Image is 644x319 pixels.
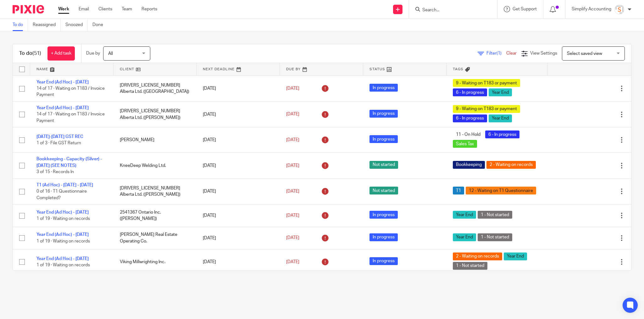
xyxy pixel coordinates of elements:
[478,233,512,241] span: 1 - Not started
[36,86,105,97] span: 14 of 17 · Waiting on T183 / Invoice Payment
[197,153,280,178] td: [DATE]
[36,210,89,215] a: Year End (Ad Hoc) - [DATE]
[36,112,105,123] span: 14 of 17 · Waiting on T183 / Invoice Payment
[19,50,41,57] h1: To do
[65,19,88,31] a: Snoozed
[453,253,502,260] span: 2 - Waiting on records
[197,76,280,101] td: [DATE]
[614,4,625,14] img: Screenshot%202023-11-29%20141159.png
[58,6,69,12] a: Work
[36,232,89,237] a: Year End (Ad Hoc) - [DATE]
[197,101,280,127] td: [DATE]
[286,138,299,142] span: [DATE]
[36,106,89,110] a: Year End (Ad Hoc) - [DATE]
[489,88,512,96] span: Year End
[453,211,476,219] span: Year End
[36,257,89,261] a: Year End (Ad Hoc) - [DATE]
[36,183,93,187] a: T1 (Ad Hoc) - [DATE] - [DATE]
[86,50,100,56] p: Due by
[32,51,41,56] span: (51)
[453,262,487,270] span: 1 - Not started
[13,5,44,13] img: Pixie
[286,189,299,194] span: [DATE]
[114,205,197,227] td: 2541367 Ontario Inc. ([PERSON_NAME])
[197,178,280,204] td: [DATE]
[286,236,299,240] span: [DATE]
[142,6,157,12] a: Reports
[98,6,112,12] a: Clients
[513,7,537,11] span: Get Support
[453,67,464,71] span: Tags
[453,79,520,87] span: 9 - Waiting on T183 or payment
[36,263,90,267] span: 1 of 19 · Waiting on records
[506,51,517,56] a: Clear
[197,127,280,153] td: [DATE]
[485,130,519,138] span: 6 - In progress
[286,86,299,91] span: [DATE]
[114,153,197,178] td: KneeDeep Welding Ltd.
[369,233,398,241] span: In progress
[114,101,197,127] td: [DRIVERS_LICENSE_NUMBER] Alberta Ltd. ([PERSON_NAME])
[453,114,487,122] span: 6 - In progress
[197,249,280,274] td: [DATE]
[36,135,83,139] a: [DATE]-[DATE] GST REC
[122,6,132,12] a: Team
[36,189,87,200] span: 0 of 16 · T1 Questionnaire Completed?
[466,187,536,194] span: 12 - Waiting on T1 Questionnaire
[36,157,102,167] a: Bookkeeping - Capacity (Silver) - [DATE] (SEE NOTES)
[114,76,197,101] td: [DRIVERS_LICENSE_NUMBER] Alberta Ltd. ([GEOGRAPHIC_DATA])
[572,6,611,12] p: Simplify Accounting
[369,84,398,92] span: In progress
[79,6,89,12] a: Email
[36,141,81,146] span: 1 of 3 · File GST Return
[92,19,108,31] a: Done
[453,187,464,194] span: T1
[453,233,476,241] span: Year End
[13,19,28,31] a: To do
[108,51,113,56] span: All
[197,227,280,249] td: [DATE]
[286,260,299,264] span: [DATE]
[453,140,477,148] span: Sales Tax
[453,105,520,113] span: 9 - Waiting on T183 or payment
[369,161,398,169] span: Not started
[47,46,75,61] a: + Add task
[286,213,299,218] span: [DATE]
[486,51,506,56] span: Filter
[486,161,536,169] span: 2 - Waiting on records
[36,80,89,84] a: Year End (Ad Hoc) - [DATE]
[36,170,74,174] span: 3 of 15 · Records In
[504,253,527,260] span: Year End
[369,211,398,219] span: In progress
[33,19,61,31] a: Reassigned
[36,239,90,243] span: 1 of 19 · Waiting on records
[422,8,478,13] input: Search
[478,211,512,219] span: 1 - Not started
[197,205,280,227] td: [DATE]
[36,216,90,221] span: 1 of 19 · Waiting on records
[453,88,487,96] span: 6 - In progress
[369,187,398,194] span: Not started
[453,130,484,138] span: 11 - On Hold
[114,178,197,204] td: [DRIVERS_LICENSE_NUMBER] Alberta Ltd. ([PERSON_NAME])
[369,110,398,118] span: In progress
[114,249,197,274] td: Viking Millwrighting Inc.
[369,135,398,143] span: In progress
[453,161,485,169] span: Bookkeeping
[286,112,299,117] span: [DATE]
[567,51,602,56] span: Select saved view
[114,127,197,153] td: [PERSON_NAME]
[286,163,299,168] span: [DATE]
[497,51,502,56] span: (1)
[369,257,398,265] span: In progress
[114,227,197,249] td: [PERSON_NAME] Real Estate Operating Co.
[489,114,512,122] span: Year End
[530,51,557,56] span: View Settings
